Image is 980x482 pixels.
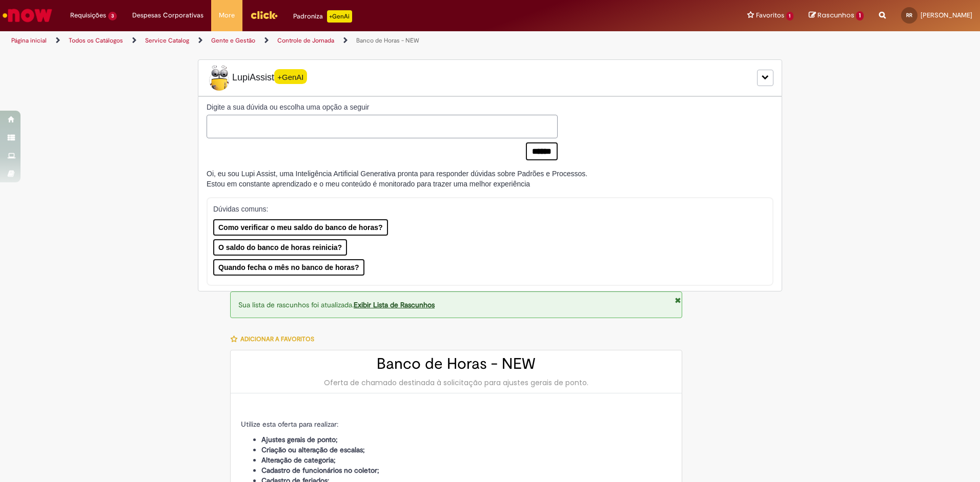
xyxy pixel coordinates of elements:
ul: Trilhas de página [8,31,646,50]
span: RR [906,12,912,18]
a: Service Catalog [145,36,189,45]
a: Todos os Catálogos [69,36,123,45]
h2: Banco de Horas - NEW [241,355,671,372]
button: Adicionar a Favoritos [230,328,320,350]
button: O saldo do banco de horas reinicia? [213,239,347,256]
span: Despesas Corporativas [132,10,203,20]
span: +GenAI [274,69,307,84]
button: Como verificar o meu saldo do banco de horas? [213,219,388,236]
strong: Cadastro de funcionários no coletor; [261,466,379,475]
div: Padroniza [293,10,352,23]
img: click_logo_yellow_360x200.png [250,7,278,23]
span: Adicionar a Favoritos [240,335,314,343]
i: Fechar Notificação [675,297,681,304]
span: Utilize esta oferta para realizar: [241,420,338,429]
div: Oferta de chamado destinada à solicitação para ajustes gerais de ponto. [241,378,671,388]
label: Digite a sua dúvida ou escolha uma opção a seguir [207,102,558,112]
span: Sua lista de rascunhos foi atualizada. [238,300,354,309]
span: More [219,10,235,20]
p: +GenAi [327,10,352,23]
button: Quando fecha o mês no banco de horas? [213,259,364,276]
span: Requisições [70,10,106,20]
span: 1 [856,11,864,20]
a: Exibir Lista de Rascunhos [354,300,435,309]
strong: Alteração de categoria; [261,455,336,465]
a: Controle de Jornada [277,36,334,45]
strong: Criação ou alteração de escalas; [261,445,365,454]
img: Lupi [207,65,232,91]
a: Banco de Horas - NEW [356,36,419,45]
div: Oi, eu sou Lupi Assist, uma Inteligência Artificial Generativa pronta para responder dúvidas sobr... [207,169,587,189]
span: LupiAssist [207,65,307,91]
span: Favoritos [756,10,784,20]
span: 1 [786,12,794,20]
a: Rascunhos [809,11,864,20]
img: ServiceNow [1,5,54,26]
span: Rascunhos [818,10,854,20]
a: Página inicial [11,36,47,45]
a: Gente e Gestão [211,36,255,45]
span: 3 [108,12,117,20]
p: Dúvidas comuns: [213,204,753,214]
span: [PERSON_NAME] [921,11,972,19]
strong: Ajustes gerais de ponto; [261,435,338,444]
div: LupiLupiAssist+GenAI [198,59,782,96]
